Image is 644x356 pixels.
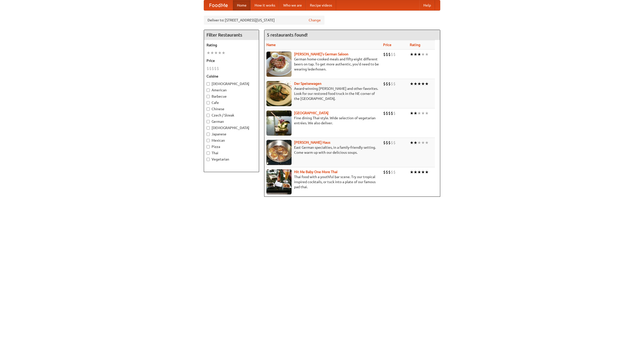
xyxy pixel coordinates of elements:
a: How it works [251,0,279,10]
a: Recipe videos [306,0,336,10]
input: Japanese [207,133,210,136]
p: Award-winning [PERSON_NAME] and other favorites. Look for our restored food truck in the NE corne... [266,86,379,101]
li: $ [391,81,393,87]
li: ★ [414,52,417,57]
label: Pizza [207,144,256,149]
li: $ [383,140,386,145]
li: ★ [210,50,214,56]
li: $ [383,81,386,87]
label: [DEMOGRAPHIC_DATA] [207,125,256,130]
b: Der Speisewagen [294,82,321,86]
li: $ [391,110,393,116]
li: $ [393,140,396,145]
li: ★ [222,50,225,56]
img: babythai.jpg [266,169,292,194]
li: ★ [425,140,429,145]
h5: Rating [207,43,256,48]
label: American [207,88,256,93]
li: ★ [414,81,417,87]
li: ★ [425,169,429,175]
li: $ [386,169,388,175]
li: $ [393,169,396,175]
li: ★ [417,110,421,116]
li: $ [386,81,388,87]
li: ★ [417,52,421,57]
li: ★ [417,81,421,87]
a: Name [266,43,276,47]
ng-pluralize: 5 restaurants found! [267,32,308,37]
li: $ [388,81,391,87]
a: Home [233,0,251,10]
li: ★ [414,169,417,175]
b: Hit Me Baby One More Thai [294,170,338,174]
img: esthers.jpg [266,52,292,77]
li: ★ [421,110,425,116]
label: German [207,119,256,124]
li: $ [391,169,393,175]
input: Barbecue [207,95,210,98]
p: Thai food with a youthful bar scene. Try our tropical inspired cocktails, or tuck into a plate of... [266,174,379,189]
input: Chinese [207,107,210,111]
li: $ [388,52,391,57]
a: [PERSON_NAME] Haus [294,140,330,144]
li: ★ [410,110,414,116]
li: ★ [425,110,429,116]
label: Czech / Slovak [207,113,256,118]
label: Mexican [207,138,256,143]
li: ★ [425,52,429,57]
li: $ [214,66,217,71]
input: [DEMOGRAPHIC_DATA] [207,126,210,130]
li: ★ [410,81,414,87]
input: Mexican [207,139,210,142]
li: $ [388,140,391,145]
div: Deliver to: [STREET_ADDRESS][US_STATE] [204,16,325,25]
h5: Cuisine [207,74,256,79]
li: $ [386,140,388,145]
li: $ [386,110,388,116]
li: ★ [421,81,425,87]
li: $ [386,52,388,57]
li: ★ [410,140,414,145]
input: American [207,89,210,92]
li: ★ [417,140,421,145]
a: [PERSON_NAME]'s German Saloon [294,52,348,56]
li: ★ [410,52,414,57]
a: Help [419,0,435,10]
li: ★ [425,81,429,87]
li: $ [393,52,396,57]
label: Thai [207,150,256,155]
label: Japanese [207,132,256,137]
li: ★ [421,140,425,145]
li: $ [212,66,214,71]
li: ★ [421,52,425,57]
li: $ [393,110,396,116]
label: [DEMOGRAPHIC_DATA] [207,81,256,86]
li: ★ [414,140,417,145]
a: Rating [410,43,420,47]
li: ★ [410,169,414,175]
li: $ [383,169,386,175]
li: ★ [207,50,210,56]
label: Vegetarian [207,157,256,162]
li: $ [391,52,393,57]
li: $ [388,110,391,116]
li: $ [383,52,386,57]
label: Cafe [207,100,256,105]
a: [GEOGRAPHIC_DATA] [294,111,329,115]
p: German home-cooked meals and fifty-eight different beers on tap. To get more authentic, you'd nee... [266,57,379,72]
li: $ [388,169,391,175]
li: ★ [218,50,222,56]
input: Czech / Slovak [207,114,210,117]
input: German [207,120,210,123]
li: $ [393,81,396,87]
input: Pizza [207,145,210,148]
li: $ [391,140,393,145]
input: Thai [207,151,210,155]
h5: Price [207,58,256,63]
input: Vegetarian [207,158,210,161]
a: Change [309,18,321,23]
li: ★ [414,110,417,116]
